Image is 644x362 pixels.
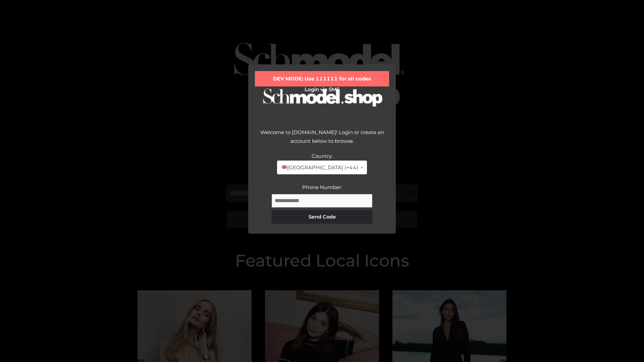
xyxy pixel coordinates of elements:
[255,128,389,152] div: Welcome to [DOMAIN_NAME]! Login or create an account below to browse.
[302,184,342,190] label: Phone Number:
[272,210,372,224] button: Send Code
[255,86,389,93] h2: Login via SMS
[281,163,358,172] span: [GEOGRAPHIC_DATA] (+44)
[312,153,333,159] label: Country:
[255,71,389,86] div: DEV MODE: Use 111111 for all codes
[282,165,287,170] img: 🇬🇧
